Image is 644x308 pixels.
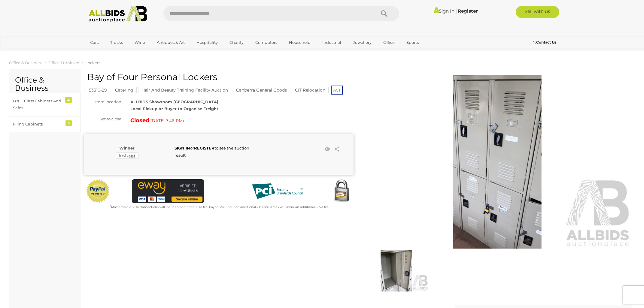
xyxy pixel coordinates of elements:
[13,121,62,128] div: Filing Cabinets
[116,152,138,159] mark: lostegg
[149,118,184,123] span: ( )
[251,38,281,47] a: Computers
[138,87,231,93] mark: Hair And Beauty Training Facility Auction
[331,86,343,95] span: ACT
[112,88,137,92] a: Catering
[119,146,135,150] b: Winner
[233,87,290,93] mark: Canberra General Goods
[318,38,345,47] a: Industrial
[110,205,329,209] small: Mastercard & Visa transactions will incur an additional 1.9% fee. Paypal will incur an additional...
[112,87,137,93] mark: Catering
[379,38,399,47] a: Office
[130,117,149,124] strong: Closed
[48,60,79,65] a: Office Furniture
[175,146,249,157] span: or to see the auction result
[323,145,332,154] li: Watch this item
[86,38,102,47] a: Cars
[65,120,72,126] div: 3
[458,8,478,14] a: Register
[349,38,375,47] a: Jewellery
[194,146,214,150] a: REGISTER
[153,38,189,47] a: Antiques & Art
[86,179,110,203] img: Official PayPal Seal
[402,38,423,47] a: Sports
[87,72,352,82] h1: Bay of Four Personal Lockers
[13,98,62,112] div: B & C Class Cabinets And Safes
[85,60,100,65] a: Lockers
[285,38,314,47] a: Household
[292,87,329,93] mark: CIT Relocation
[226,38,248,47] a: Charity
[434,8,454,14] a: Sign In
[132,179,204,203] img: eWAY Payment Gateway
[9,116,81,132] a: Filing Cabinets 3
[86,87,110,93] mark: 53310-29
[247,179,307,203] img: PCI DSS compliant
[363,75,632,249] img: Bay of Four Personal Lockers
[330,179,354,203] img: Secured by Rapid SSL
[193,38,222,47] a: Hospitality
[106,38,127,47] a: Trucks
[533,40,556,44] b: Contact Us
[85,6,150,23] img: Allbids.com.au
[15,76,75,92] h2: Office & Business
[150,118,183,123] span: [DATE] 7:46 PM
[9,60,42,65] a: Office & Business
[364,250,428,291] img: Bay of Four Personal Lockers
[233,88,290,92] a: Canberra General Goods
[138,88,231,92] a: Hair And Beauty Training Facility Auction
[86,47,137,57] a: [GEOGRAPHIC_DATA]
[455,8,457,14] span: |
[131,38,149,47] a: Wine
[292,88,329,92] a: CIT Relocation
[80,116,126,122] div: Set to close
[130,106,218,111] strong: Local Pickup or Buyer to Organise Freight
[533,39,558,46] a: Contact Us
[86,88,110,92] a: 53310-29
[175,146,190,150] a: SIGN IN
[65,97,72,103] div: 4
[369,6,399,21] button: Search
[130,99,218,104] strong: ALLBIDS Showroom [GEOGRAPHIC_DATA]
[516,6,559,18] a: Sell with us
[80,98,126,105] div: Item location
[9,93,81,116] a: B & C Class Cabinets And Safes 4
